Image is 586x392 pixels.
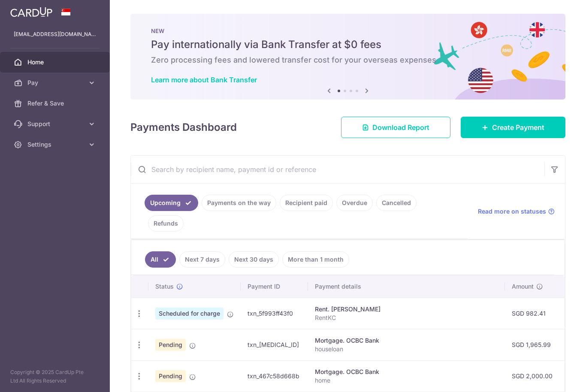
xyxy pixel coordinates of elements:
[315,345,498,353] p: houseloan
[151,27,545,34] p: NEW
[151,55,545,65] h6: Zero processing fees and lowered transfer cost for your overseas expenses
[282,251,349,268] a: More than 1 month
[512,282,534,291] span: Amount
[148,215,184,232] a: Refunds
[336,195,373,211] a: Overdue
[372,122,429,133] span: Download Report
[492,122,544,133] span: Create Payment
[27,58,84,66] span: Home
[315,376,498,385] p: home
[280,195,333,211] a: Recipient paid
[151,75,257,84] a: Learn more about Bank Transfer
[505,298,565,329] td: SGD 982.41
[14,30,96,39] p: [EMAIL_ADDRESS][DOMAIN_NAME]
[145,251,176,268] a: All
[478,207,546,216] span: Read more on statuses
[131,156,544,183] input: Search by recipient name, payment id or reference
[241,360,308,392] td: txn_467c58d668b
[155,339,186,351] span: Pending
[461,117,565,138] a: Create Payment
[315,305,498,314] div: Rent. [PERSON_NAME]
[308,275,505,298] th: Payment details
[130,120,237,135] h4: Payments Dashboard
[27,120,84,128] span: Support
[155,308,224,320] span: Scheduled for charge
[10,7,52,17] img: CardUp
[202,195,276,211] a: Payments on the way
[155,282,174,291] span: Status
[179,251,225,268] a: Next 7 days
[315,368,498,376] div: Mortgage. OCBC Bank
[505,329,565,360] td: SGD 1,965.99
[241,298,308,329] td: txn_5f993ff43f0
[241,275,308,298] th: Payment ID
[27,140,84,149] span: Settings
[341,117,450,138] a: Download Report
[241,329,308,360] td: txn_[MEDICAL_ID]
[27,99,84,108] span: Refer & Save
[151,38,545,51] h5: Pay internationally via Bank Transfer at $0 fees
[229,251,279,268] a: Next 30 days
[315,336,498,345] div: Mortgage. OCBC Bank
[145,195,198,211] a: Upcoming
[155,370,186,382] span: Pending
[315,314,498,322] p: RentKC
[478,207,555,216] a: Read more on statuses
[27,78,84,87] span: Pay
[130,14,565,100] img: Bank transfer banner
[505,360,565,392] td: SGD 2,000.00
[376,195,417,211] a: Cancelled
